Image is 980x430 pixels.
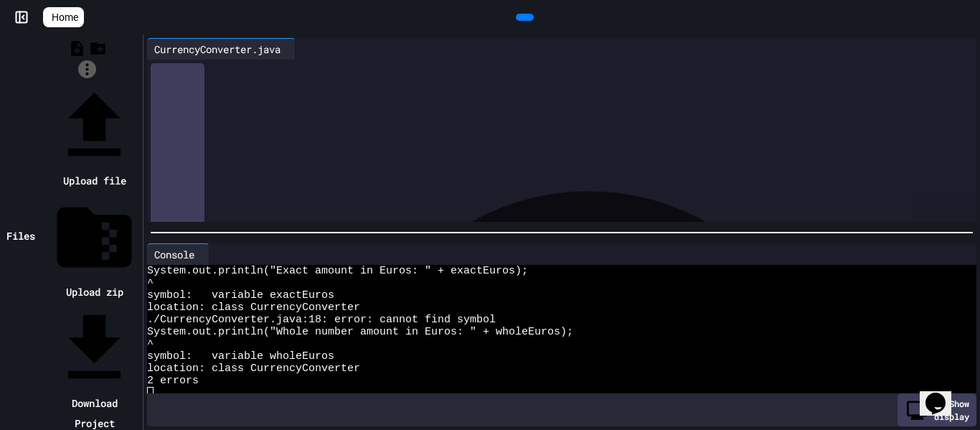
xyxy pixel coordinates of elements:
[147,326,573,338] span: System.out.println("Whole number amount in Euros: " + wholeEuros);
[147,289,334,302] span: symbol: variable exactEuros
[147,314,496,326] span: ./CurrencyConverter.java:18: error: cannot find symbol
[147,375,199,387] span: 2 errors
[147,247,202,262] div: Console
[147,338,154,350] span: ^
[147,350,334,363] span: symbol: variable wholeEuros
[50,192,139,302] li: Upload zip
[147,42,288,57] div: CurrencyConverter.java
[897,393,976,426] div: Show display
[147,363,360,375] span: location: class CurrencyConverter
[52,10,78,24] span: Home
[147,277,154,289] span: ^
[147,265,528,277] span: System.out.println("Exact amount in Euros: " + exactEuros);
[920,373,966,416] iframe: chat widget
[147,243,209,265] div: Console
[6,228,35,243] div: Files
[43,7,84,27] a: Home
[50,81,139,191] li: Upload file
[147,302,360,314] span: location: class CurrencyConverter
[147,38,296,60] div: CurrencyConverter.java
